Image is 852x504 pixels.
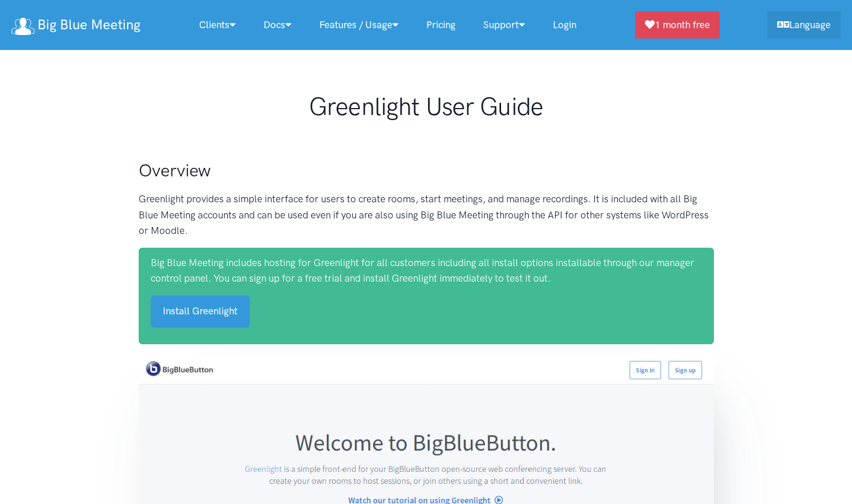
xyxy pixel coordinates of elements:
[635,11,720,39] a: 1 month free
[539,13,590,37] a: Login
[412,13,469,37] a: Pricing
[139,191,714,238] p: Greenlight provides a simple interface for users to create rooms, start meetings, and manage reco...
[185,13,250,37] a: Clients
[139,159,714,183] h2: Overview
[469,13,539,37] a: Support
[767,11,840,39] a: Language
[139,92,714,122] h1: Greenlight User Guide
[12,13,140,37] a: Big Blue Meeting
[250,13,305,37] a: Docs
[151,295,250,327] a: Install Greenlight
[151,255,702,286] p: Big Blue Meeting includes hosting for Greenlight for all customers including all install options ...
[305,13,412,37] a: Features / Usage
[12,18,35,35] img: logo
